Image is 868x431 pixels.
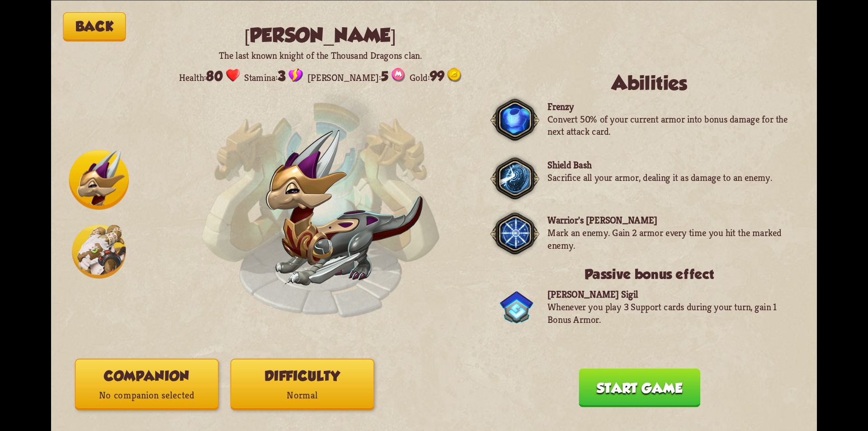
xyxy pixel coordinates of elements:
p: [PERSON_NAME] Sigil [547,288,799,301]
p: No companion selected [75,385,218,404]
p: Shield Bash [547,159,772,171]
p: Warrior's [PERSON_NAME] [547,214,799,227]
img: Chevalier_Dragon_Icon.png [69,150,129,209]
button: CompanionNo companion selected [75,359,219,410]
h2: [PERSON_NAME] [177,24,464,46]
p: Normal [231,385,373,404]
img: Barbarian_Dragon_Icon.png [72,224,126,278]
span: 80 [206,68,222,84]
img: Mana_Points.png [391,68,405,82]
img: Stamina_Icon.png [288,68,303,82]
p: Mark an enemy. Gain 2 armor every time you hit the marked enemy. [547,226,799,251]
div: Stamina: [244,68,303,84]
img: Enchantment_Altar.png [201,84,440,323]
span: 5 [381,68,388,84]
img: Gold.png [448,68,462,82]
p: The last known knight of the Thousand Dragons clan. [177,49,464,62]
div: Health: [179,68,240,84]
img: Dark_Frame.png [490,95,539,145]
img: Dark_Frame.png [490,153,539,204]
img: Heart.png [226,68,240,82]
span: 99 [430,68,444,84]
p: Whenever you play 3 Support cards during your turn, gain 1 Bonus Armor. [547,300,799,326]
span: 3 [278,68,285,84]
button: Start game [579,368,700,407]
p: Frenzy [547,100,799,113]
img: Dark_Frame.png [490,208,539,259]
div: Gold: [410,68,462,84]
img: ChevalierSigil.png [500,291,533,323]
button: Back [63,12,126,41]
button: DifficultyNormal [231,359,374,410]
div: [PERSON_NAME]: [307,68,406,84]
p: Sacrifice all your armor, dealing it as damage to an enemy. [547,171,772,184]
img: Chevalier_Dragon.png [266,130,423,288]
p: Convert 50% of your current armor into bonus damage for the next attack card. [547,113,799,138]
h3: Passive bonus effect [500,266,799,282]
h2: Abilities [500,72,799,94]
img: Chevalier_Dragon.png [266,131,422,288]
